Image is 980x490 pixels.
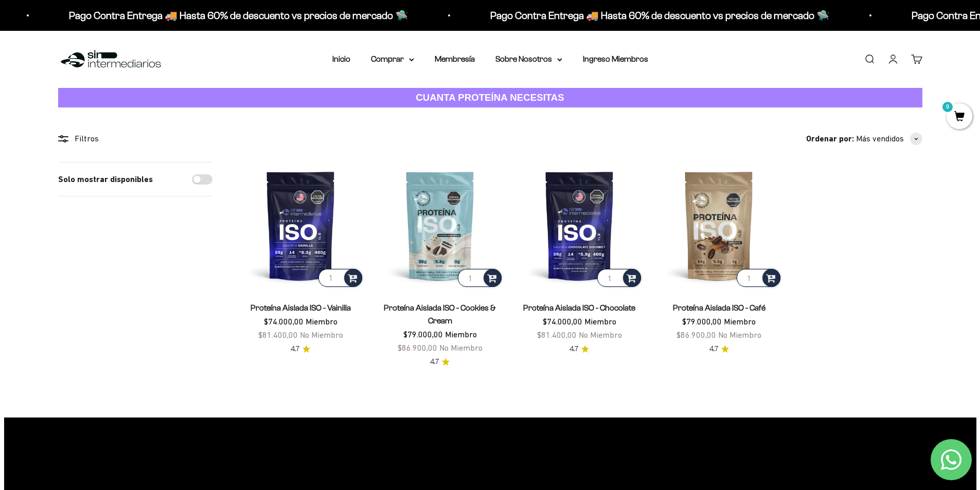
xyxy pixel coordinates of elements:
[856,132,922,146] button: Más vendidos
[569,343,589,355] a: 4.74.7 de 5.0 estrellas
[583,55,648,63] a: Ingreso Miembros
[384,303,496,325] a: Proteína Aislada ISO - Cookies & Cream
[709,343,718,355] span: 4.7
[258,330,298,339] span: $81.400,00
[398,343,437,352] span: $86.900,00
[58,173,153,186] label: Solo mostrar disponibles
[371,52,414,66] summary: Comprar
[569,343,578,355] span: 4.7
[718,330,761,339] span: No Miembro
[806,132,854,146] span: Ordenar por:
[58,132,212,146] div: Filtros
[430,356,439,368] span: 4.7
[543,317,582,326] span: $74.000,00
[58,88,922,108] a: CUANTA PROTEÍNA NECESITAS
[291,343,310,355] a: 4.74.7 de 5.0 estrellas
[332,55,350,63] a: Inicio
[69,7,408,24] p: Pago Contra Entrega 🚚 Hasta 60% de descuento vs precios de mercado 🛸
[709,343,729,355] a: 4.74.7 de 5.0 estrellas
[439,343,483,352] span: No Miembro
[579,330,622,339] span: No Miembro
[403,330,443,339] span: $79.000,00
[306,317,337,326] span: Miembro
[947,112,972,123] a: 0
[523,303,635,312] a: Proteína Aislada ISO - Chocolate
[676,330,716,339] span: $86.900,00
[445,330,477,339] span: Miembro
[291,343,299,355] span: 4.7
[584,317,616,326] span: Miembro
[537,330,577,339] span: $81.400,00
[251,303,351,312] a: Proteína Aislada ISO - Vainilla
[435,55,475,63] a: Membresía
[264,317,304,326] span: $74.000,00
[941,101,954,113] mark: 0
[682,317,722,326] span: $79.000,00
[856,132,904,146] span: Más vendidos
[495,52,562,66] summary: Sobre Nosotros
[490,7,829,24] p: Pago Contra Entrega 🚚 Hasta 60% de descuento vs precios de mercado 🛸
[300,330,343,339] span: No Miembro
[673,303,765,312] a: Proteína Aislada ISO - Café
[416,92,564,103] strong: CUANTA PROTEÍNA NECESITAS
[724,317,756,326] span: Miembro
[430,356,450,368] a: 4.74.7 de 5.0 estrellas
